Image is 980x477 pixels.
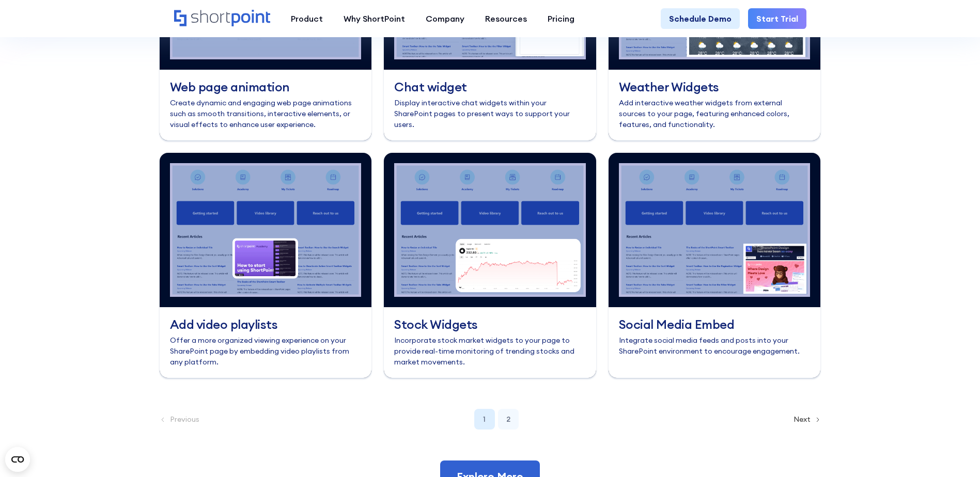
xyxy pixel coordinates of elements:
[794,416,821,423] div: Next
[394,335,586,368] p: Incorporate stock market widgets to your page to provide real-time monitoring of trending stocks ...
[498,409,519,430] div: 2
[609,153,821,378] a: Social Media EmbedIntegrate social media feeds and posts into your SharePoint environment to enco...
[619,80,811,93] h3: Weather Widgets
[748,8,806,29] a: Start Trial
[415,8,475,29] a: Company
[170,98,362,130] p: Create dynamic and engaging web page animations such as smooth transitions, interactive elements,...
[394,80,586,93] h3: Chat widget
[475,8,537,29] a: Resources
[160,153,372,307] img: SharePoint Customizations with a video playlist
[170,335,362,368] p: Offer a more organized viewing experience on your SharePoint page by embedding video playlists fr...
[160,153,372,378] a: Add video playlistsOffer a more organized viewing experience on your SharePoint page by embedding...
[170,317,362,331] h3: Add video playlists
[170,80,362,93] h3: Web page animation
[619,335,811,357] p: Integrate social media feeds and posts into your SharePoint environment to encourage engagement.
[609,153,821,307] img: SharePoint Customizations with a social media embed
[394,317,586,331] h3: Stock Widgets
[333,8,415,29] a: Why ShortPoint
[619,317,811,331] h3: Social Media Embed
[485,12,527,25] div: Resources
[291,12,323,25] div: Product
[661,8,740,29] a: Schedule Demo
[384,153,596,307] img: SharePoint Customizations with a stock widget
[5,447,30,472] button: Open CMP widget
[394,98,586,130] p: Display interactive chat widgets within your SharePoint pages to present ways to support your users.
[426,12,464,25] div: Company
[474,409,495,430] div: 1
[619,98,811,130] p: Add interactive weather widgets from external sources to your page, featuring enhanced colors, fe...
[537,8,585,29] a: Pricing
[928,427,980,477] iframe: Chat Widget
[160,416,199,423] div: Previous
[174,10,270,27] a: Home
[281,8,333,29] a: Product
[384,153,596,378] a: Stock WidgetsIncorporate stock market widgets to your page to provide real-time monitoring of tre...
[344,12,405,25] div: Why ShortPoint
[548,12,574,25] div: Pricing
